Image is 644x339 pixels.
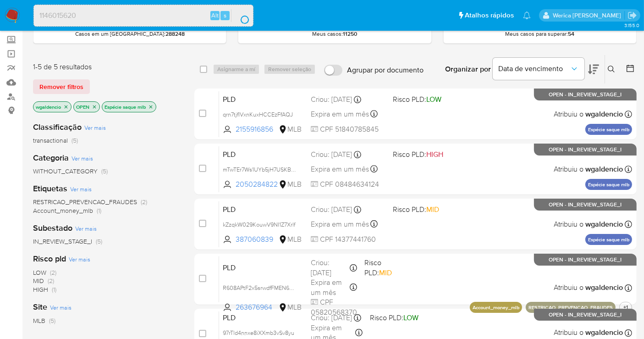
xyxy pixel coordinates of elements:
[624,22,639,29] span: 3.155.0
[523,11,531,19] a: Notificações
[34,10,253,22] input: Pesquise usuários ou casos...
[211,11,219,20] span: Alt
[465,11,514,20] span: Atalhos rápidos
[627,11,637,20] a: Sair
[224,11,226,20] span: s
[553,11,624,20] p: werica.jgaldencio@mercadolivre.com
[231,9,250,22] button: search-icon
